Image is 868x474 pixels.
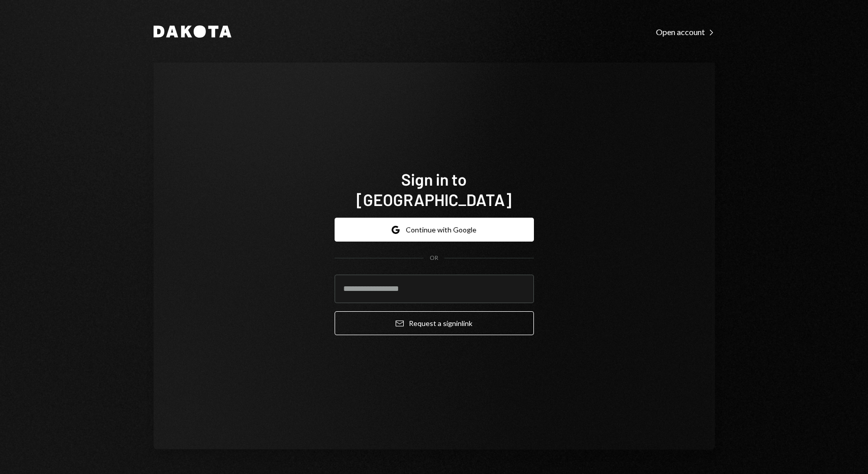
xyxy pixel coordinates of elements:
[335,218,534,242] button: Continue with Google
[335,169,534,210] h1: Sign in to [GEOGRAPHIC_DATA]
[335,311,534,335] button: Request a signinlink
[430,254,438,262] div: OR
[656,26,715,37] a: Open account
[656,27,715,37] div: Open account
